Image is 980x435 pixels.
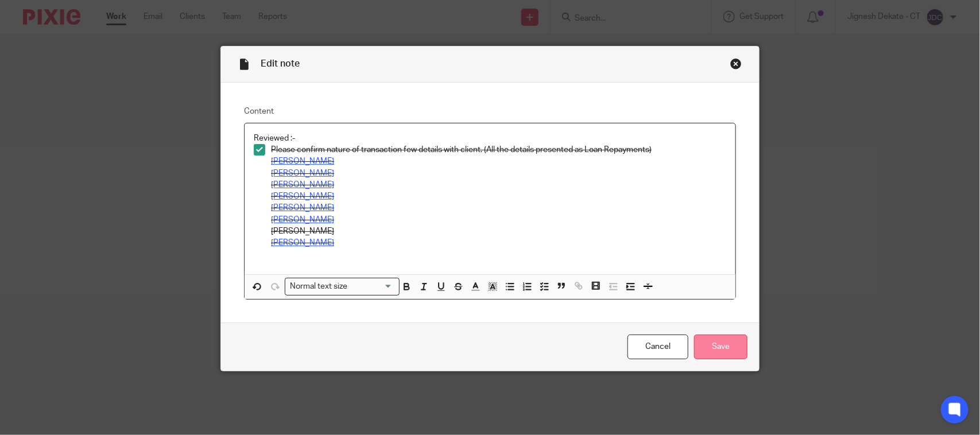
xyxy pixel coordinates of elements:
a: Cancel [627,335,688,359]
span: Edit note [261,59,300,68]
p: [PERSON_NAME] [271,226,726,237]
a: [PERSON_NAME] [271,181,334,189]
p: Reviewed :- [254,133,726,144]
span: Normal text size [288,281,350,293]
label: Content [244,106,736,117]
p: Please confirm nature of transaction few details with client. (All the details presented as Loan ... [271,144,726,156]
input: Save [694,335,747,359]
a: [PERSON_NAME] [271,157,334,165]
a: [PERSON_NAME] [271,216,334,224]
a: [PERSON_NAME] [271,192,334,200]
a: [PERSON_NAME] [271,169,334,177]
div: Search for option [285,278,400,296]
a: [PERSON_NAME] [271,239,334,247]
a: [PERSON_NAME] [271,204,334,212]
div: Close this dialog window [730,58,742,69]
input: Search for option [351,281,393,293]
